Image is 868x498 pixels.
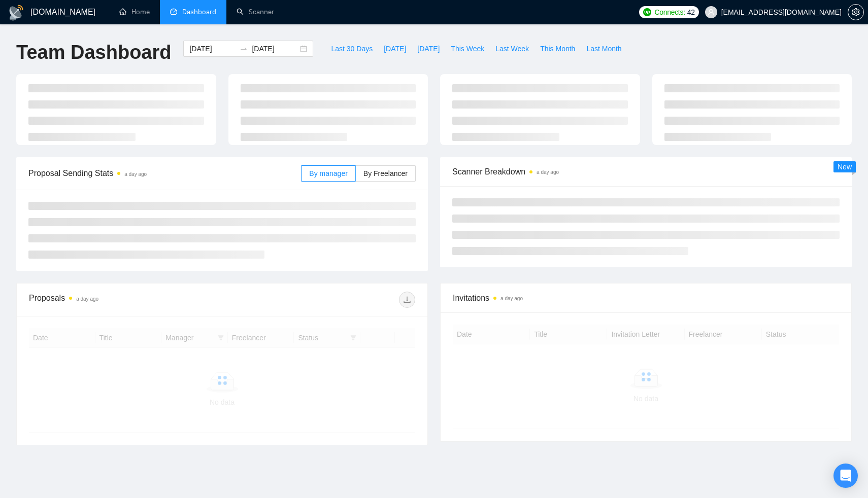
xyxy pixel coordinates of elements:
[535,41,581,57] button: This Month
[124,171,147,177] time: a day ago
[76,296,98,302] time: a day ago
[29,292,222,308] div: Proposals
[363,169,408,177] span: By Freelancer
[378,41,412,57] button: [DATE]
[453,292,839,304] span: Invitations
[325,41,378,57] button: Last 30 Days
[452,165,840,178] span: Scanner Breakdown
[540,43,575,54] span: This Month
[500,296,523,301] time: a day ago
[833,464,858,488] div: Open Intercom Messenger
[643,8,651,16] img: upwork-logo.png
[451,43,484,54] span: This Week
[119,8,150,16] a: homeHome
[412,41,445,57] button: [DATE]
[170,8,177,15] span: dashboard
[28,167,301,180] span: Proposal Sending Stats
[240,45,248,53] span: to
[384,43,406,54] span: [DATE]
[708,9,715,16] span: user
[16,41,171,64] h1: Team Dashboard
[537,169,559,175] time: a day ago
[445,41,490,57] button: This Week
[654,7,685,18] span: Connects:
[252,43,298,54] input: End date
[182,8,216,16] span: Dashboard
[417,43,440,54] span: [DATE]
[687,7,695,18] span: 42
[309,169,347,177] span: By manager
[490,41,535,57] button: Last Week
[8,5,24,21] img: logo
[495,43,529,54] span: Last Week
[189,43,236,54] input: Start date
[838,163,852,171] span: New
[848,4,864,20] button: setting
[237,8,274,16] a: searchScanner
[331,43,373,54] span: Last 30 Days
[581,41,627,57] button: Last Month
[848,8,864,16] a: setting
[240,45,248,53] span: swap-right
[586,43,621,54] span: Last Month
